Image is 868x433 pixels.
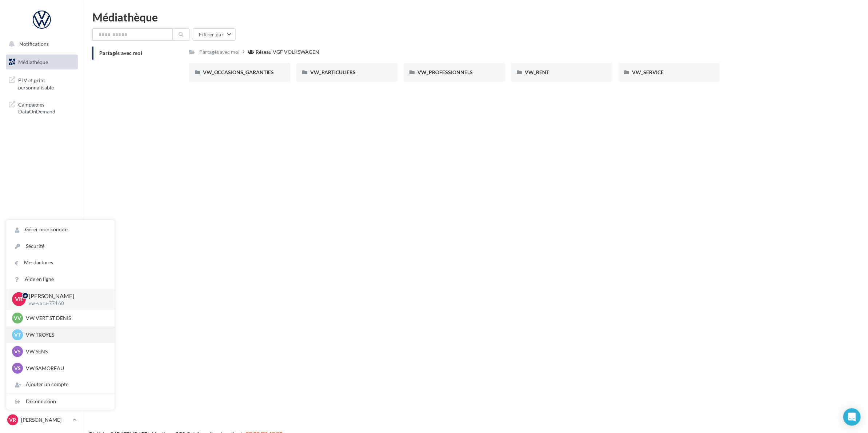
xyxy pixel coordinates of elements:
[14,314,21,322] span: VV
[6,376,115,393] div: Ajouter un compte
[6,238,115,254] a: Sécurité
[99,50,142,56] span: Partagés avec moi
[4,36,76,52] button: Notifications
[6,271,115,288] a: Aide en ligne
[29,292,103,300] p: [PERSON_NAME]
[6,221,115,238] a: Gérer mon compte
[256,48,320,56] div: Réseau VGF VOLKSWAGEN
[525,69,549,75] span: VW_RENT
[6,413,78,427] a: VR [PERSON_NAME]
[92,12,859,23] div: Médiathèque
[19,41,49,47] span: Notifications
[18,75,75,91] span: PLV et print personnalisable
[193,28,236,41] button: Filtrer par
[29,300,103,307] p: vw-varu-77160
[18,59,48,65] span: Médiathèque
[4,72,79,94] a: PLV et print personnalisable
[14,348,21,355] span: VS
[14,331,21,338] span: VT
[843,408,861,426] div: Open Intercom Messenger
[18,100,75,115] span: Campagnes DataOnDemand
[203,69,274,75] span: VW_OCCASIONS_GARANTIES
[21,416,69,424] p: [PERSON_NAME]
[26,348,106,355] p: VW SENS
[14,365,21,372] span: VS
[4,97,79,118] a: Campagnes DataOnDemand
[4,55,79,70] a: Médiathèque
[26,365,106,372] p: VW SAMOREAU
[417,69,473,75] span: VW_PROFESSIONNELS
[199,48,240,56] div: Partagés avec moi
[26,331,106,338] p: VW TROYES
[9,416,16,424] span: VR
[26,314,106,322] p: VW VERT ST DENIS
[632,69,664,75] span: VW_SERVICE
[310,69,356,75] span: VW_PARTICULIERS
[6,254,115,271] a: Mes factures
[6,393,115,410] div: Déconnexion
[15,295,23,304] span: VR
